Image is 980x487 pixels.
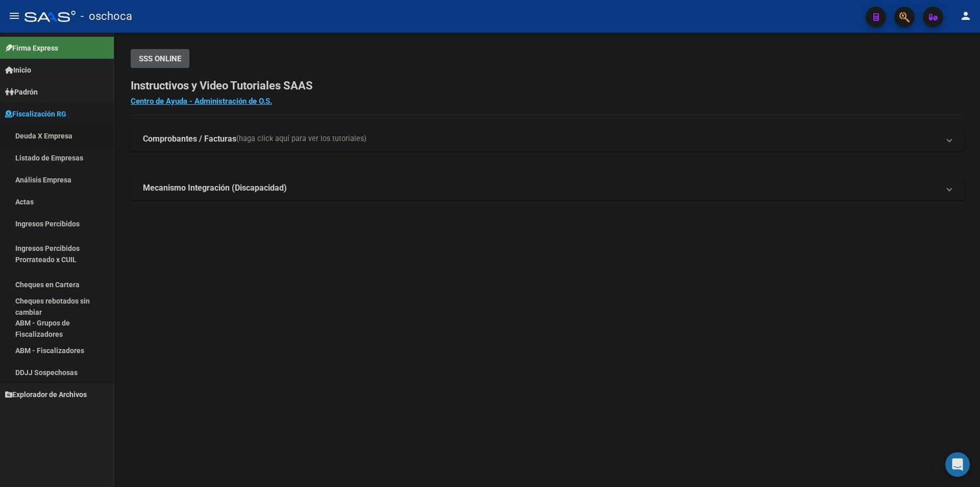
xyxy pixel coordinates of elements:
span: Fiscalización RG [5,108,66,120]
span: Firma Express [5,42,58,54]
mat-expansion-panel-header: Mecanismo Integración (Discapacidad) [131,176,964,200]
a: Centro de Ayuda - Administración de O.S. [131,97,272,106]
span: Padrón [5,86,38,98]
strong: Mecanismo Integración (Discapacidad) [143,182,287,194]
span: (haga click aquí para ver los tutoriales) [236,133,366,145]
span: Inicio [5,64,31,76]
button: SSS ONLINE [131,49,189,68]
span: Explorador de Archivos [5,389,87,400]
mat-icon: menu [8,10,20,22]
strong: Comprobantes / Facturas [143,133,236,145]
div: Open Intercom Messenger [945,452,970,477]
h2: Instructivos y Video Tutoriales SAAS [131,76,964,96]
mat-expansion-panel-header: Comprobantes / Facturas(haga click aquí para ver los tutoriales) [131,127,964,151]
span: - oschoca [81,5,132,28]
mat-icon: person [960,10,972,22]
span: SSS ONLINE [139,54,181,63]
